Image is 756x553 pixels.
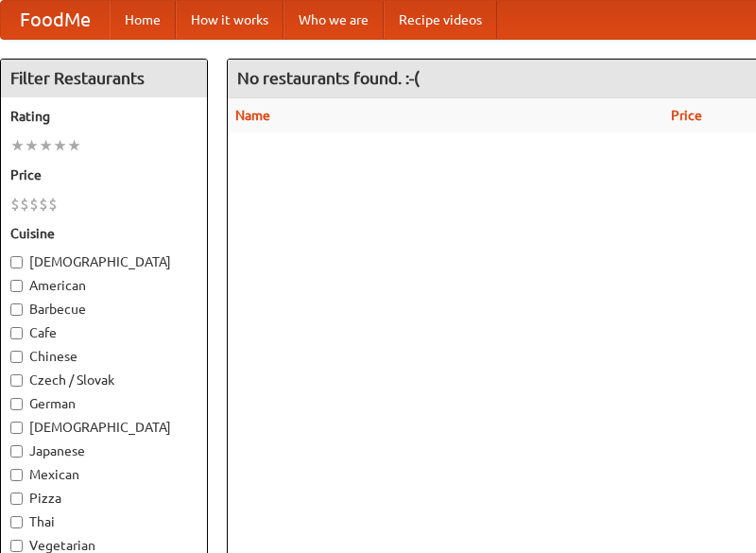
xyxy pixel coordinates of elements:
h4: Filter Restaurants [1,60,207,97]
label: Cafe [10,323,198,342]
label: Mexican [10,465,198,484]
input: Cafe [10,327,23,339]
input: Chinese [10,351,23,363]
li: $ [48,194,58,215]
label: Thai [10,512,198,531]
input: Barbecue [10,303,23,316]
li: $ [20,194,29,215]
input: Pizza [10,493,23,505]
label: German [10,394,198,413]
label: Chinese [10,347,198,366]
input: German [10,398,23,410]
input: [DEMOGRAPHIC_DATA] [10,422,23,434]
label: American [10,276,198,295]
a: Who we are [283,1,384,39]
input: Mexican [10,469,23,481]
li: ★ [67,135,81,156]
input: Czech / Slovak [10,374,23,387]
ng-pluralize: No restaurants found. :-( [237,69,420,87]
label: Japanese [10,441,198,460]
li: ★ [10,135,25,156]
li: $ [29,194,39,215]
input: Japanese [10,445,23,458]
li: ★ [53,135,67,156]
label: [DEMOGRAPHIC_DATA] [10,252,198,271]
label: Barbecue [10,300,198,319]
label: [DEMOGRAPHIC_DATA] [10,418,198,437]
li: $ [10,194,20,215]
a: Recipe videos [384,1,497,39]
li: ★ [39,135,53,156]
label: Czech / Slovak [10,371,198,389]
li: $ [39,194,48,215]
label: Pizza [10,489,198,508]
h5: Rating [10,107,198,126]
a: Home [110,1,176,39]
input: Vegetarian [10,540,23,552]
h5: Price [10,165,198,184]
a: Name [235,108,270,123]
input: American [10,280,23,292]
input: [DEMOGRAPHIC_DATA] [10,256,23,268]
h5: Cuisine [10,224,198,243]
a: FoodMe [1,1,110,39]
input: Thai [10,516,23,528]
a: Price [671,108,702,123]
a: How it works [176,1,283,39]
li: ★ [25,135,39,156]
